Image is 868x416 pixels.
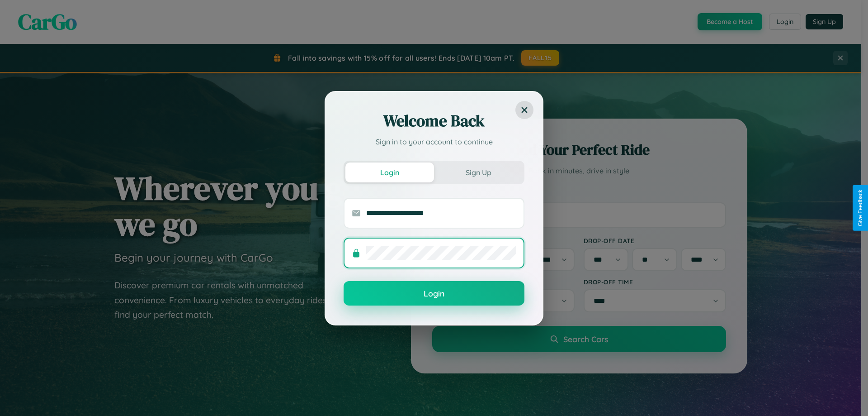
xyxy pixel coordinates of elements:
p: Sign in to your account to continue [344,136,524,147]
button: Login [345,163,434,182]
h2: Welcome Back [344,110,524,132]
button: Login [344,281,524,306]
div: Give Feedback [857,190,863,226]
button: Sign Up [434,163,523,182]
